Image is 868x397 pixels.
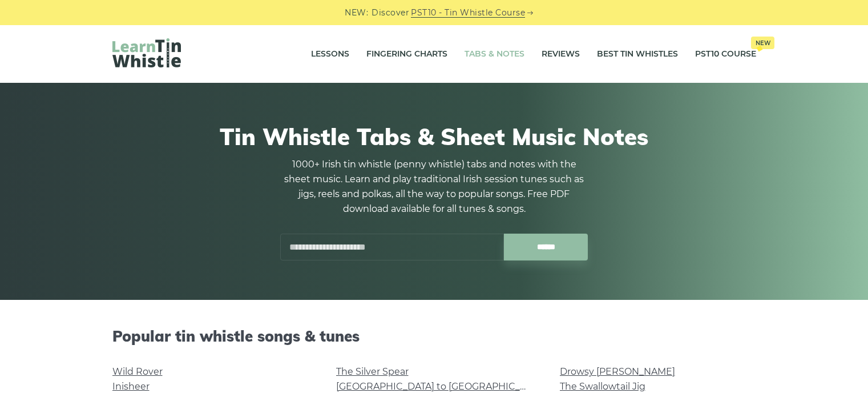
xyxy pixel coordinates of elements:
[751,37,774,49] span: New
[311,40,349,69] a: Lessons
[695,40,756,69] a: PST10 CourseNew
[112,381,150,392] a: Inisheer
[112,366,163,377] a: Wild Rover
[560,366,675,377] a: Drowsy [PERSON_NAME]
[560,381,645,392] a: The Swallowtail Jig
[112,123,756,150] h1: Tin Whistle Tabs & Sheet Music Notes
[465,40,524,69] a: Tabs & Notes
[366,40,447,69] a: Fingering Charts
[597,40,678,69] a: Best Tin Whistles
[336,381,547,392] a: [GEOGRAPHIC_DATA] to [GEOGRAPHIC_DATA]
[280,157,588,216] p: 1000+ Irish tin whistle (penny whistle) tabs and notes with the sheet music. Learn and play tradi...
[336,366,409,377] a: The Silver Spear
[542,40,580,69] a: Reviews
[112,327,756,345] h2: Popular tin whistle songs & tunes
[112,38,181,67] img: LearnTinWhistle.com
